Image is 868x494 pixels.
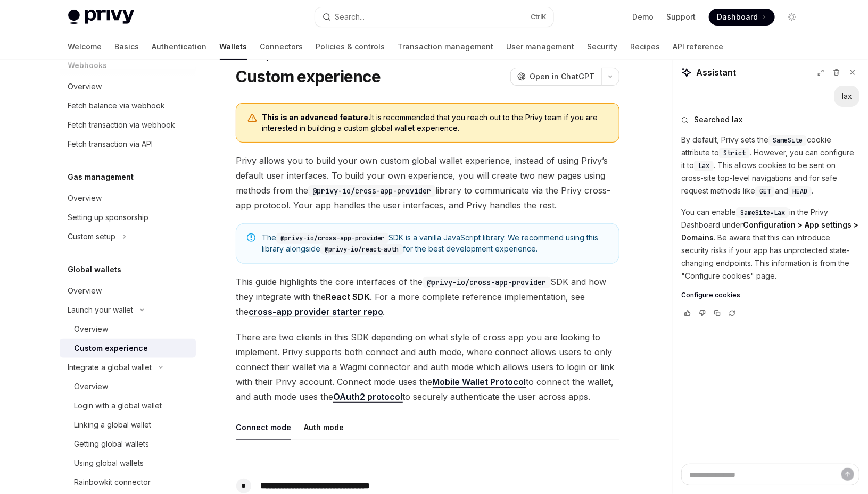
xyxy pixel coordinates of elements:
h5: Global wallets [68,263,122,276]
code: @privy-io/cross-app-provider [276,233,389,244]
span: Strict [723,149,746,157]
div: Fetch transaction via webhook [68,119,176,131]
span: Configure cookies [681,291,740,299]
a: Overview [60,189,196,208]
a: Fetch transaction via webhook [60,115,196,135]
span: This guide highlights the core interfaces of the SDK and how they integrate with the . For a more... [236,274,619,319]
a: Policies & controls [316,34,385,60]
button: Send message [841,468,854,481]
code: @privy-io/cross-app-provider [423,277,551,288]
a: Getting global wallets [60,434,196,454]
span: Dashboard [717,12,758,22]
a: Security [588,34,618,60]
code: @privy-io/cross-app-provider [308,185,436,197]
strong: React SDK [326,291,370,302]
div: Setting up sponsorship [68,211,149,224]
span: Open in ChatGPT [530,71,595,82]
a: Custom experience [60,339,196,358]
div: Launch your wallet [68,304,134,316]
div: Linking a global wallet [75,418,152,431]
span: SameSite=Lax [740,208,785,217]
a: Authentication [152,34,207,60]
a: Support [667,12,696,22]
button: Toggle dark mode [783,9,800,26]
div: Using global wallets [75,457,144,470]
div: Search... [335,11,365,23]
span: Lax [698,162,709,170]
p: By default, Privy sets the cookie attribute to . However, you can configure it to . This allows c... [681,133,859,197]
img: light logo [68,10,134,24]
a: Overview [60,377,196,396]
code: @privy-io/react-auth [320,244,403,255]
a: User management [507,34,575,60]
span: Searched lax [694,114,742,125]
div: Overview [68,192,102,205]
span: Ctrl K [531,13,547,21]
a: Setting up sponsorship [60,208,196,227]
div: Overview [68,80,102,93]
a: API reference [673,34,724,60]
a: Using global wallets [60,454,196,473]
div: lax [842,91,852,102]
a: Configure cookies [681,291,859,299]
span: HEAD [792,187,807,196]
a: Fetch transaction via API [60,135,196,154]
button: Connect mode [236,415,291,440]
h1: Custom experience [236,67,381,86]
button: Search...CtrlK [315,7,553,27]
div: Fetch transaction via API [68,138,153,150]
b: This is an advanced feature. [262,113,370,122]
span: GET [759,187,771,196]
strong: Configuration > App settings > Domains [681,220,858,242]
span: The SDK is a vanilla JavaScript library. We recommend using this library alongside for the best d... [262,232,608,255]
a: Wallets [220,34,247,60]
span: It is recommended that you reach out to the Privy team if you are interested in building a custom... [262,112,608,133]
div: Custom setup [68,230,116,243]
svg: Note [247,233,255,242]
div: Overview [75,380,109,393]
a: Demo [633,12,654,22]
div: Login with a global wallet [75,399,162,412]
div: Rainbowkit connector [75,476,151,489]
a: Fetch balance via webhook [60,96,196,115]
div: Custom experience [75,342,148,355]
a: Basics [115,34,139,60]
button: Auth mode [304,415,344,440]
svg: Warning [247,113,258,124]
a: Dashboard [709,9,775,26]
a: Login with a global wallet [60,396,196,415]
a: Connectors [260,34,303,60]
div: Overview [75,323,109,336]
a: cross-app provider starter repo [249,306,383,317]
a: Overview [60,77,196,96]
button: Open in ChatGPT [510,68,601,86]
a: Rainbowkit connector [60,473,196,492]
button: Searched lax [681,114,859,125]
div: Getting global wallets [75,438,150,450]
div: Integrate a global wallet [68,361,152,374]
a: Overview [60,281,196,300]
a: Overview [60,320,196,339]
a: OAuth2 protocol [333,391,403,403]
span: Assistant [696,66,736,79]
strong: cross-app provider starter repo [249,306,383,317]
span: Privy allows you to build your own custom global wallet experience, instead of using Privy’s defa... [236,153,619,213]
span: There are two clients in this SDK depending on what style of cross app you are looking to impleme... [236,330,619,404]
a: Linking a global wallet [60,415,196,434]
a: Transaction management [398,34,494,60]
span: SameSite [773,136,803,145]
div: Fetch balance via webhook [68,99,166,112]
div: Overview [68,284,102,297]
h5: Gas management [68,171,134,183]
a: Mobile Wallet Protocol [433,376,526,388]
a: Welcome [68,34,102,60]
a: Recipes [631,34,660,60]
p: You can enable in the Privy Dashboard under . Be aware that this can introduce security risks if ... [681,206,859,282]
